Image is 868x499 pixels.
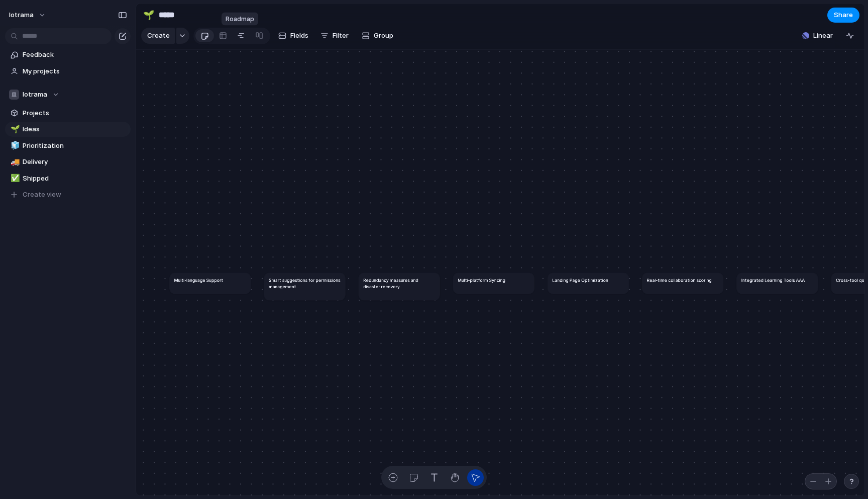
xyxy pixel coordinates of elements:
button: Linear [798,28,837,43]
div: ✅ [11,173,18,184]
h1: Multi-language Support [174,277,223,283]
button: 🧊 [9,141,19,151]
a: Feedback [5,47,131,62]
h1: Landing Page Optimization [552,277,608,283]
span: Projects [23,108,127,118]
a: 🚚Delivery [5,154,131,170]
a: My projects [5,64,131,79]
span: iotrama [9,10,34,20]
a: 🌱Ideas [5,122,131,137]
button: Create view [5,187,131,202]
a: ✅Shipped [5,171,131,186]
span: Linear [813,31,833,41]
span: Group [374,31,393,41]
span: Share [834,10,853,20]
div: 🧊 [11,140,18,151]
span: Create [147,31,170,41]
button: Iotrama [5,87,131,102]
span: My projects [23,66,127,76]
button: 🌱 [141,7,157,23]
span: Shipped [23,174,127,184]
button: Group [357,28,398,44]
h1: Redundancy measures and disaster recovery [363,277,435,290]
span: Filter [333,31,349,41]
h1: Smart suggestions for permissions management [269,277,341,290]
span: Delivery [23,157,127,167]
span: Create view [23,190,61,200]
button: Create [141,28,175,44]
button: Share [827,8,859,23]
button: ✅ [9,174,19,184]
h1: Multi-platform Syncing [458,277,505,283]
h1: Real-time collaboration scoring [647,277,712,283]
div: 🌱 [11,124,18,135]
div: 🌱 [143,8,154,22]
button: iotrama [5,7,51,23]
span: Fields [290,31,308,41]
h1: Integrated Learning Tools AAA [741,277,805,283]
button: Fields [274,28,312,44]
button: 🚚 [9,157,19,167]
div: 🚚 [11,156,18,168]
span: Ideas [23,124,127,134]
button: 🌱 [9,124,19,134]
button: Filter [316,28,353,44]
span: Iotrama [23,90,47,100]
a: 🧊Prioritization [5,138,131,153]
span: Prioritization [23,141,127,151]
span: Feedback [23,50,127,60]
div: Roadmap [222,13,258,26]
a: Projects [5,106,131,121]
